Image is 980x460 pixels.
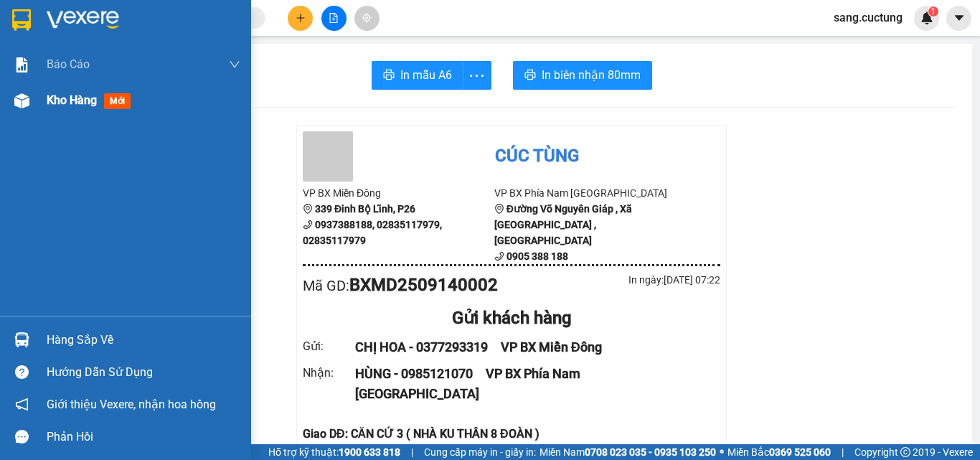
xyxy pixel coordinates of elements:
span: phone [494,251,504,261]
strong: 0369 525 060 [769,446,831,458]
div: Hàng sắp về [47,329,240,351]
span: Cung cấp máy in - giấy in: [424,444,536,460]
span: environment [303,204,313,214]
span: printer [524,69,536,83]
li: VP BX Phía Nam [GEOGRAPHIC_DATA] [494,185,686,201]
span: | [842,444,844,460]
span: Mã GD : [303,277,349,294]
span: message [15,430,29,443]
div: In ngày: [DATE] 07:22 [512,272,720,288]
span: environment [99,80,109,90]
span: notification [15,398,29,411]
div: Giao DĐ: CĂN CỨ 3 ( NHÀ KU THÂN 8 ĐOÀN ) [303,425,720,443]
button: caret-down [946,6,971,31]
span: sang.cuctung [822,9,914,27]
b: 0937388188, 02835117979, 02835117979 [303,219,442,246]
span: Báo cáo [47,55,90,73]
span: question-circle [15,365,29,379]
span: Giới thiệu Vexere, nhận hoa hồng [47,395,216,413]
span: caret-down [953,11,966,24]
span: Kho hàng [47,93,97,107]
span: down [229,59,240,70]
strong: 1900 633 818 [339,446,400,458]
div: Hướng dẫn sử dụng [47,362,240,383]
span: printer [383,69,395,83]
span: 1 [930,6,936,17]
button: aim [354,6,380,31]
span: mới [104,93,131,109]
span: Miền Nam [540,444,716,460]
div: Gửi khách hàng [303,305,720,332]
button: more [463,61,491,90]
b: BXMD2509140002 [349,275,498,295]
strong: 0708 023 035 - 0935 103 250 [585,446,716,458]
span: In mẫu A6 [400,66,452,84]
img: solution-icon [14,57,29,72]
b: QL1A, TT Ninh Hoà [99,79,177,106]
div: Nhận : [303,364,355,382]
b: 339 Đinh Bộ Lĩnh, P26 [315,203,415,215]
b: Đường Võ Nguyên Giáp , Xã [GEOGRAPHIC_DATA] , [GEOGRAPHIC_DATA] [494,203,632,246]
span: plus [296,13,306,23]
img: icon-new-feature [920,11,933,24]
li: VP BX Miền Đông [303,185,494,201]
div: Phản hồi [47,426,240,448]
b: 0905 388 188 [507,250,568,262]
span: file-add [329,13,339,23]
img: logo-vxr [12,9,31,31]
button: printerIn mẫu A6 [372,61,463,90]
span: ⚪️ [720,449,724,455]
span: environment [494,204,504,214]
span: aim [362,13,372,23]
span: Hỗ trợ kỹ thuật: [268,444,400,460]
span: In biên nhận 80mm [542,66,641,84]
div: HÙNG - 0985121070 VP BX Phía Nam [GEOGRAPHIC_DATA] [355,364,703,405]
b: 339 Đinh Bộ Lĩnh, P26 [7,79,75,106]
button: file-add [321,6,347,31]
span: copyright [900,447,910,457]
span: Miền Bắc [727,444,831,460]
span: | [411,444,413,460]
div: Cúc Tùng [495,143,579,170]
div: Gửi : [303,337,355,355]
span: environment [7,80,17,90]
li: VP BX Ninh Hoà [99,61,191,77]
img: warehouse-icon [14,332,29,347]
span: phone [303,220,313,230]
sup: 1 [928,6,938,17]
span: more [463,67,491,85]
img: warehouse-icon [14,93,29,108]
button: plus [288,6,313,31]
div: CHỊ HOA - 0377293319 VP BX Miền Đông [355,337,703,357]
button: printerIn biên nhận 80mm [513,61,652,90]
li: VP BX Miền Đông [7,61,99,77]
li: Cúc Tùng [7,7,208,34]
